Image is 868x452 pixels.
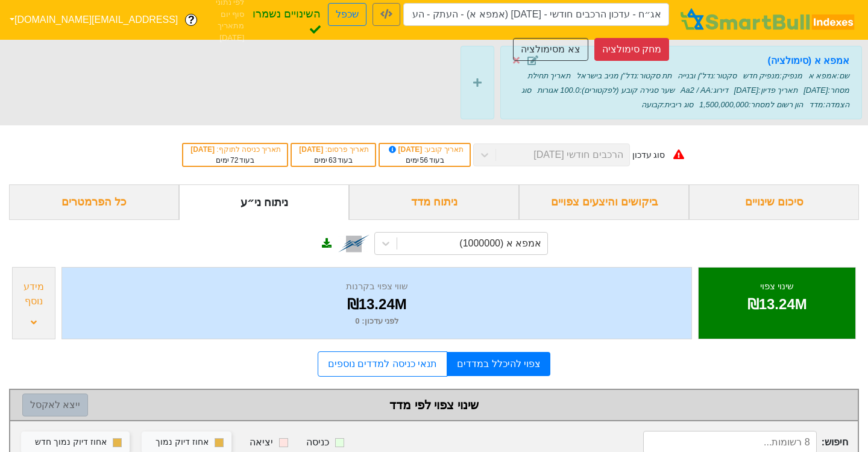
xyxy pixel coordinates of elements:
div: תאריך קובע : [386,144,464,155]
span: מנפיק : מנפיק חדש [743,71,802,80]
div: ניתוח מדד [349,184,519,220]
span: [DATE] [387,145,424,154]
div: ₪13.24M [714,293,840,315]
span: סוג ריבית : קבועה [641,100,693,109]
div: לפני עדכון : 0 [77,315,676,327]
div: ביקושים והיצעים צפויים [519,184,689,220]
span: השינויים נשמרו [248,6,321,38]
div: תאריך כניסה לתוקף : [189,144,281,155]
span: [DATE] [190,145,216,154]
span: סוג הצמדה : מדד [521,86,849,109]
button: Copy Simulation ID [373,3,400,26]
span: [DATE] [299,145,325,154]
div: סיכום שינויים [689,184,859,220]
button: ייצא לאקסל [22,394,88,416]
div: ניתוח ני״ע [179,184,349,220]
span: הון רשום למסחר : 1,500,000,000 [699,100,804,109]
span: 72 [230,156,238,165]
div: סוג עדכון [632,149,665,162]
span: תת סקטור : נדל"ן מניב בישראל [576,71,671,80]
span: שם : אמפא א [808,71,849,80]
input: אג״ח - עדכון הרכבים חודשי - 26/11/25 (אמפא א) [403,3,669,26]
a: תנאי כניסה למדדים נוספים [318,351,447,377]
span: שער סגירה קובע (לפקטורים) : 100.0 אגורות [537,86,675,95]
div: אחוז דיוק נמוך חדש [35,436,107,449]
button: שכפל [328,3,366,26]
div: אחוז דיוק נמוך [156,436,209,449]
span: 56 [420,156,428,165]
img: tase link [338,228,370,259]
button: צא מסימולציה [513,38,588,61]
span: ? [188,12,195,28]
strong: אמפא א (סימולציה) [767,55,849,66]
div: ₪13.24M [77,293,676,315]
a: צפוי להיכלל במדדים [447,352,550,376]
div: כל הפרמטרים [9,184,179,220]
span: דירוג : Aa2 / AA [681,86,728,95]
div: שינוי צפוי לפי מדד [22,396,846,414]
div: בעוד ימים [189,155,281,166]
span: תאריך פדיון : [DATE] [734,86,797,95]
div: שינוי צפוי [714,280,840,293]
div: בעוד ימים [298,155,369,166]
div: בעוד ימים [386,155,464,166]
div: מידע נוסף [16,280,52,309]
div: אמפא א (1000000) [459,236,541,251]
span: סקטור : נדל"ן ובנייה [678,71,737,80]
button: מחק סימולציה [594,38,669,61]
div: שווי צפוי בקרנות [77,280,676,293]
span: 63 [329,156,336,165]
div: כניסה [306,435,329,450]
div: יציאה [250,435,273,450]
img: SmartBull [678,8,858,32]
span: תאריך תחילת מסחר : [DATE] [527,71,849,95]
div: תאריך פרסום : [298,144,369,155]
